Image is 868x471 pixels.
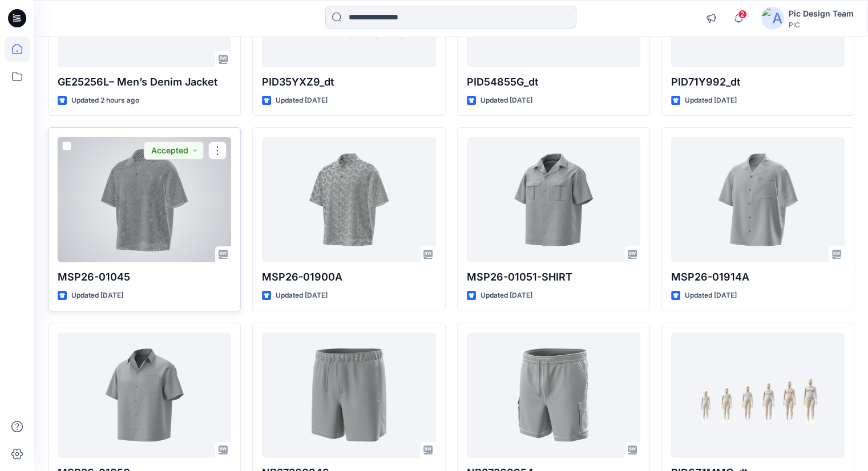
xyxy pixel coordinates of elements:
[262,269,435,285] p: MSP26-01900A
[276,95,328,107] p: Updated [DATE]
[58,332,231,458] a: MSP26-01050
[761,7,784,30] img: avatar
[481,95,532,107] p: Updated [DATE]
[789,7,854,21] div: Pic Design Team
[58,269,231,285] p: MSP26-01045
[671,137,845,262] a: MSP26-01914A
[262,332,435,458] a: NB27260946
[481,290,532,302] p: Updated [DATE]
[671,74,845,90] p: PID71Y992_dt
[467,269,640,285] p: MSP26-01051-SHIRT
[58,137,231,262] a: MSP26-01045
[71,95,139,107] p: Updated 2 hours ago
[262,137,435,262] a: MSP26-01900A
[789,21,854,29] div: PIC
[262,74,435,90] p: PID35YXZ9_dt
[685,290,737,302] p: Updated [DATE]
[467,137,640,262] a: MSP26-01051-SHIRT
[71,290,123,302] p: Updated [DATE]
[671,332,845,458] a: PID6Z1MMG_dt
[58,74,231,90] p: GE25256L– Men’s Denim Jacket
[276,290,328,302] p: Updated [DATE]
[467,332,640,458] a: NB27260954
[685,95,737,107] p: Updated [DATE]
[467,74,640,90] p: PID54855G_dt
[738,10,747,19] span: 2
[671,269,845,285] p: MSP26-01914A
